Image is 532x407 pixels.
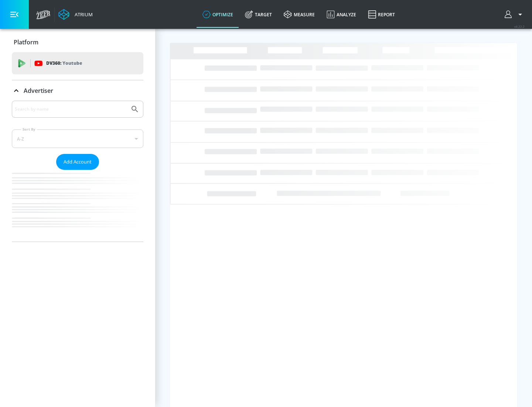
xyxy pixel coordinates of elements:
[197,1,239,28] a: optimize
[46,59,82,67] p: DV360:
[514,24,525,28] span: v 4.22.2
[12,129,143,148] div: A-Z
[14,38,38,46] p: Platform
[12,170,143,242] nav: list of Advertiser
[12,52,143,74] div: DV360: Youtube
[62,59,82,67] p: Youtube
[21,127,37,132] label: Sort By
[362,1,401,28] a: Report
[321,1,362,28] a: Analyze
[58,9,93,20] a: Atrium
[64,158,92,166] span: Add Account
[12,101,143,242] div: Advertiser
[12,80,143,101] div: Advertiser
[72,11,93,18] div: Atrium
[24,87,53,95] p: Advertiser
[278,1,321,28] a: measure
[12,32,143,53] div: Platform
[239,1,278,28] a: Target
[56,154,99,170] button: Add Account
[15,104,127,114] input: Search by name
